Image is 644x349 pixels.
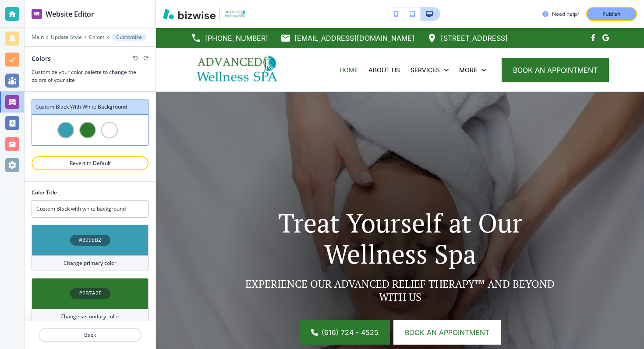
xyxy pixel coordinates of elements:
h4: Change secondary color [60,313,120,321]
a: [EMAIL_ADDRESS][DOMAIN_NAME] [280,32,414,45]
h3: Customize your color palette to change the colors of your site [32,68,149,84]
p: ABOUT US [368,66,400,74]
p: HOME [340,66,358,74]
p: Back [39,331,141,339]
button: Main [32,34,44,40]
p: [STREET_ADDRESS] [441,32,508,45]
button: Update Style [51,34,82,40]
p: Treat Yourself at Our Wellness Spa [239,207,561,269]
button: Revert to Default [32,156,149,170]
h2: Color Title [32,189,57,197]
p: [EMAIL_ADDRESS][DOMAIN_NAME] [294,32,414,45]
h4: #2B7A2E [79,289,102,297]
button: Publish [586,7,637,21]
p: Revert to Default [43,159,137,167]
span: (616) 724 - 4525 [322,327,379,338]
button: Book an appointment [393,320,501,345]
button: book an appointment [502,58,609,82]
p: [PHONE_NUMBER] [205,32,268,45]
p: EXPERIENCE OUR ADVANCED RELIEF THERAPY™ AND BEYOND WITH US [239,277,561,303]
p: More [459,66,477,74]
span: book an appointment [513,65,598,75]
h3: Need help? [552,10,579,18]
h2: Website Editor [46,9,94,19]
p: Publish [602,10,621,18]
a: [PHONE_NUMBER] [191,32,268,45]
button: Customize [112,34,146,41]
button: Back [39,328,142,342]
span: Book an appointment [405,327,489,338]
a: [STREET_ADDRESS] [427,32,508,45]
h2: Colors [32,54,51,63]
img: editor icon [32,9,42,19]
p: SERVICES [410,66,440,74]
button: #2B7A2EChange secondary color [32,278,149,324]
button: Colors [89,34,105,40]
p: Customize [116,34,142,40]
h3: Custom Black with white background [35,103,145,111]
button: #399EB2Change primary color [32,225,149,271]
h4: Change primary color [64,259,117,267]
h4: #399EB2 [79,236,101,244]
img: Advanced Wellness Spa [191,51,285,88]
img: Bizwise Logo [163,9,216,19]
img: Your Logo [223,9,247,18]
a: (616) 724 - 4525 [300,320,390,345]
